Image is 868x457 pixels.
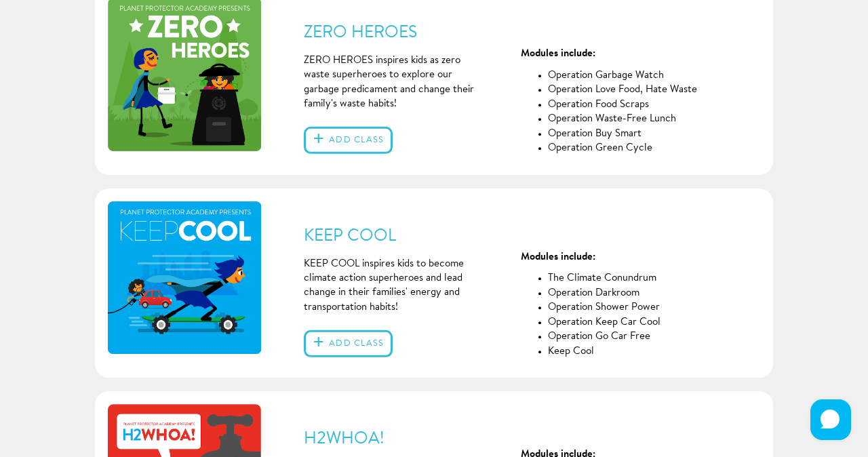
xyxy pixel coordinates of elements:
li: Operation Food Scraps [548,98,706,112]
button: Add class [304,127,393,154]
li: Operation Green Cycle [548,141,706,155]
button: Add class [304,330,393,357]
strong: Modules include: [521,49,595,59]
p: KEEP COOL inspires kids to become climate action superheroes and lead change in their families' e... [304,256,489,315]
li: Operation Love Food, Hate Waste [548,83,706,98]
li: Keep Cool [548,344,706,359]
li: Operation Go Car Free [548,330,706,344]
li: Operation Waste-Free Lunch [548,112,706,126]
p: ZERO HEROES inspires kids as zero waste superheroes to explore our garbage predicament and change... [304,54,489,112]
li: The Climate Conundrum [548,272,706,286]
h4: H2WHOA! [304,430,706,449]
li: Operation Garbage Watch [548,68,706,83]
li: Operation Buy Smart [548,127,706,141]
img: keepCool-513e2dc5847d4f1af6d7556ebba5f062.png [108,201,261,355]
strong: Modules include: [521,252,595,262]
iframe: HelpCrunch [807,396,854,443]
li: Operation Darkroom [548,286,706,300]
li: Operation Keep Car Cool [548,315,706,330]
h4: KEEP COOL [304,227,706,246]
h4: ZERO HEROES [304,24,706,43]
li: Operation Shower Power [548,300,706,315]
